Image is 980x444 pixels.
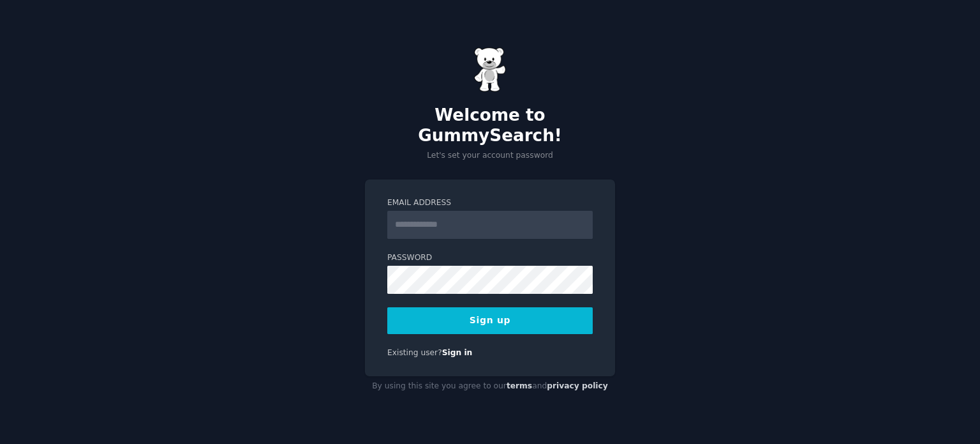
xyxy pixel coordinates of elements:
button: Sign up [387,307,593,334]
img: Gummy Bear [474,47,506,92]
label: Email Address [387,197,593,209]
span: Existing user? [387,348,442,357]
a: Sign in [442,348,473,357]
div: By using this site you agree to our and [365,376,615,397]
label: Password [387,252,593,264]
p: Let's set your account password [365,150,615,162]
h2: Welcome to GummySearch! [365,105,615,146]
a: terms [507,381,532,390]
a: privacy policy [547,381,608,390]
